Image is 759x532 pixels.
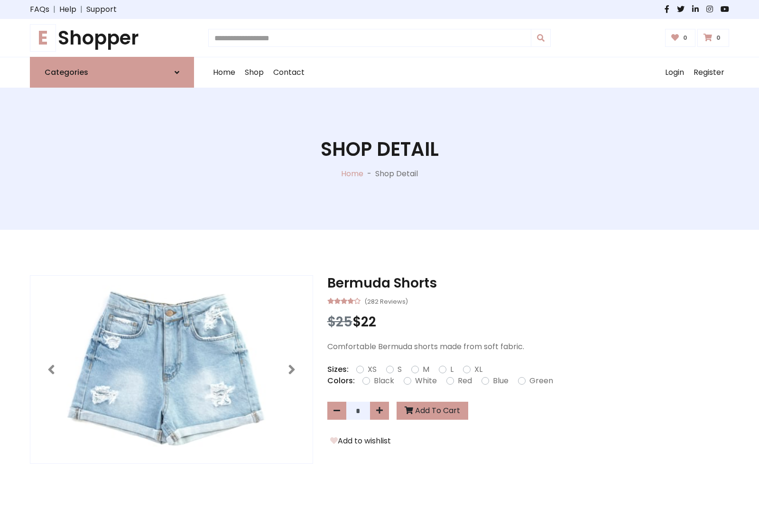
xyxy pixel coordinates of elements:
a: Home [341,168,363,179]
label: Red [458,375,472,387]
label: XL [474,364,482,375]
label: M [423,364,429,375]
a: Contact [268,57,309,88]
a: 0 [665,29,696,47]
label: XS [368,364,377,375]
h3: $ [327,314,729,330]
small: (282 Reviews) [364,295,408,307]
a: Login [660,57,689,88]
a: EShopper [30,27,194,49]
img: Image [30,276,313,463]
a: Home [208,57,240,88]
a: FAQs [30,4,49,15]
label: L [450,364,454,375]
span: $25 [327,313,352,331]
label: S [398,364,402,375]
a: Support [86,4,117,15]
span: 0 [714,34,723,42]
span: 0 [681,34,690,42]
h1: Shopper [30,27,194,49]
a: Shop [240,57,268,88]
label: Blue [493,375,509,387]
p: - [363,168,375,180]
span: | [49,4,59,15]
label: Black [374,375,394,387]
p: Colors: [327,375,355,387]
span: E [30,24,56,52]
a: Categories [30,57,194,88]
p: Sizes: [327,364,349,375]
h3: Bermuda Shorts [327,275,729,291]
p: Comfortable Bermuda shorts made from soft fabric. [327,341,729,352]
a: 0 [697,29,729,47]
a: Register [689,57,729,88]
button: Add To Cart [397,402,468,420]
h1: Shop Detail [321,138,439,161]
p: Shop Detail [375,168,418,180]
span: 22 [361,313,376,331]
label: Green [529,375,553,387]
h6: Categories [45,68,88,77]
span: | [76,4,86,15]
button: Add to wishlist [327,435,394,447]
label: White [415,375,437,387]
a: Help [59,4,76,15]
